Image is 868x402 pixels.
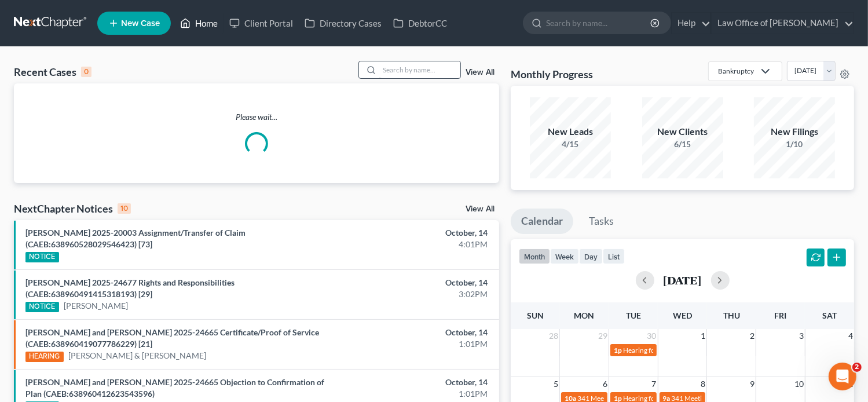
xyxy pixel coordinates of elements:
span: Mon [574,310,595,320]
a: [PERSON_NAME] & [PERSON_NAME] [68,350,206,361]
div: October, 14 [341,377,488,388]
div: 3:02PM [341,288,488,300]
span: 4 [847,329,854,343]
span: Hearing for [PERSON_NAME] [623,346,713,355]
div: 10 [118,203,131,214]
div: NOTICE [25,302,59,312]
span: Fri [774,310,786,320]
span: 6 [602,377,609,391]
span: Tue [626,310,641,320]
a: [PERSON_NAME] and [PERSON_NAME] 2025-24665 Certificate/Proof of Service (CAEB:638960419077786229)... [25,327,319,349]
a: Client Portal [224,13,299,34]
a: Help [672,13,710,34]
div: October, 14 [341,277,488,288]
span: 30 [646,329,658,343]
span: 1 [699,329,706,343]
input: Search by name... [546,12,652,34]
a: Home [174,13,224,34]
span: 2 [749,329,756,343]
a: Directory Cases [299,13,387,34]
span: 3 [798,329,805,343]
button: month [519,248,550,264]
a: DebtorCC [387,13,453,34]
a: [PERSON_NAME] 2025-24677 Rights and Responsibilities (CAEB:638960491415318193) [29] [25,277,235,299]
div: New Filings [754,125,835,138]
button: list [603,248,625,264]
a: View All [466,205,495,213]
a: [PERSON_NAME] 2025-20003 Assignment/Transfer of Claim (CAEB:638960528029546423) [73] [25,228,246,249]
h3: Monthly Progress [511,67,593,81]
a: View All [466,68,495,76]
span: 2 [852,363,862,372]
div: 1:01PM [341,338,488,350]
div: New Clients [642,125,723,138]
div: 4/15 [530,138,611,150]
span: Thu [723,310,740,320]
button: week [550,248,579,264]
div: New Leads [530,125,611,138]
span: 10 [793,377,805,391]
div: NextChapter Notices [14,202,131,215]
a: [PERSON_NAME] [64,300,128,312]
h2: [DATE] [664,274,702,286]
div: NOTICE [25,252,59,262]
button: day [579,248,603,264]
span: 29 [597,329,609,343]
span: 8 [699,377,706,391]
span: 5 [552,377,559,391]
a: Tasks [578,209,624,234]
span: 9 [749,377,756,391]
div: 4:01PM [341,239,488,250]
span: 1p [614,346,622,355]
div: 6/15 [642,138,723,150]
span: 7 [651,377,658,391]
a: Calendar [511,209,573,234]
p: Please wait... [14,111,499,123]
div: 1:01PM [341,388,488,400]
div: October, 14 [341,227,488,239]
iframe: Intercom live chat [829,363,856,390]
input: Search by name... [379,61,460,78]
span: Sun [527,310,544,320]
div: Bankruptcy [718,66,754,76]
div: 0 [81,67,91,77]
div: October, 14 [341,327,488,338]
span: Sat [822,310,837,320]
div: Recent Cases [14,65,91,79]
a: [PERSON_NAME] and [PERSON_NAME] 2025-24665 Objection to Confirmation of Plan (CAEB:63896041262354... [25,377,324,399]
div: 1/10 [754,138,835,150]
span: 28 [548,329,559,343]
a: Law Office of [PERSON_NAME] [712,13,854,34]
span: New Case [121,19,160,28]
span: Wed [673,310,692,320]
div: HEARING [25,352,64,362]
